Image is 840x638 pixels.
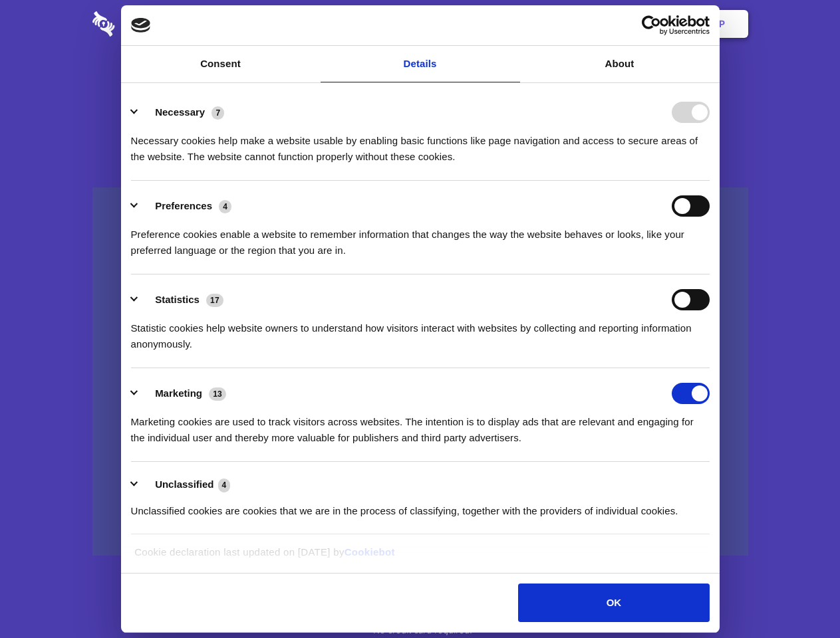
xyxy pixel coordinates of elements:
span: 13 [209,387,226,401]
a: Wistia video thumbnail [92,187,748,556]
label: Statistics [155,294,200,305]
a: Usercentrics Cookiebot - opens in a new window [593,15,710,35]
div: Statistic cookies help website owners to understand how visitors interact with websites by collec... [131,310,710,352]
button: Marketing (13) [131,383,235,404]
h4: Auto-redaction of sensitive data, encrypted data sharing and self-destructing private chats. Shar... [92,121,748,165]
button: Unclassified (4) [131,477,239,493]
a: Contact [539,3,601,45]
button: Preferences (4) [131,195,240,217]
a: Consent [121,46,321,82]
button: Statistics (17) [131,289,232,310]
label: Necessary [155,106,205,118]
span: 17 [206,294,223,307]
span: 4 [219,200,231,213]
div: Cookie declaration last updated on [DATE] by [124,544,716,570]
span: 7 [211,106,224,120]
span: 4 [218,478,231,492]
button: Necessary (7) [131,102,233,123]
a: Pricing [390,3,448,45]
div: Unclassified cookies are cookies that we are in the process of classifying, together with the pro... [131,493,710,519]
a: Login [603,3,661,45]
button: OK [518,584,709,622]
div: Necessary cookies help make a website usable by enabling basic functions like page navigation and... [131,123,710,165]
div: Marketing cookies are used to track visitors across websites. The intention is to display ads tha... [131,404,710,446]
iframe: Drift Widget Chat Controller [773,572,824,622]
a: Cookiebot [345,546,395,558]
h1: Eliminate Slack Data Loss. [92,60,748,108]
div: Preference cookies enable a website to remember information that changes the way the website beha... [131,217,710,259]
label: Marketing [155,387,202,399]
img: logo-wordmark-white-trans-d4663122ce5f474addd5e946df7df03e33cb6a1c49d2221995e7729f52c070b2.svg [92,11,206,37]
a: Details [321,46,520,82]
label: Preferences [155,200,212,211]
img: logo [131,18,151,33]
a: About [520,46,720,82]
